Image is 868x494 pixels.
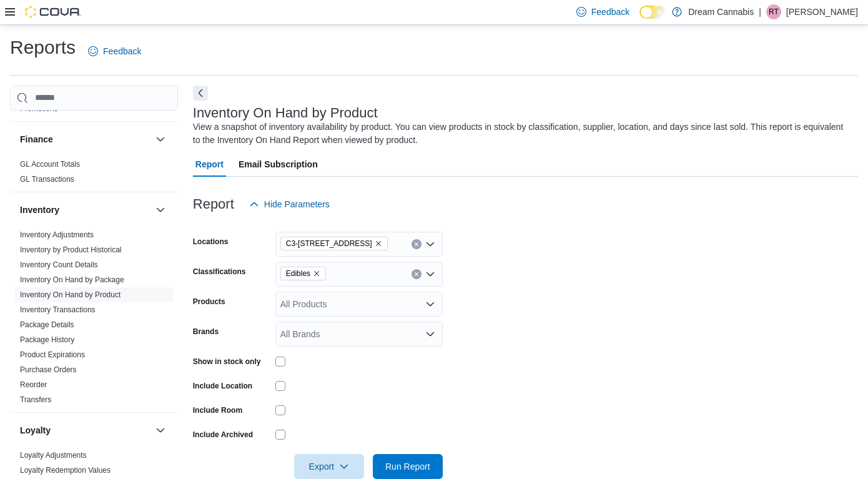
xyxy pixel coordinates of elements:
[193,405,242,415] label: Include Room
[20,365,77,374] a: Purchase Orders
[193,121,852,147] div: View a snapshot of inventory availability by product. You can view products in stock by classific...
[20,305,96,315] span: Inventory Transactions
[302,454,357,479] span: Export
[20,204,150,216] button: Inventory
[10,35,76,60] h1: Reports
[591,6,629,18] span: Feedback
[193,357,261,367] label: Show in stock only
[103,45,141,57] span: Feedback
[286,237,372,250] span: C3-[STREET_ADDRESS]
[385,460,430,473] span: Run Report
[20,305,96,314] a: Inventory Transactions
[20,335,74,345] span: Package History
[20,260,98,270] span: Inventory Count Details
[193,327,219,337] label: Brands
[193,86,208,101] button: Next
[20,424,150,437] button: Loyalty
[425,299,435,309] button: Open list of options
[20,160,80,169] a: GL Account Totals
[286,267,310,280] span: Edibles
[294,454,364,479] button: Export
[766,4,781,19] div: Robert Taylor
[20,395,51,404] a: Transfers
[193,106,378,121] h3: Inventory On Hand by Product
[20,245,122,255] span: Inventory by Product Historical
[412,269,422,279] button: Clear input
[10,157,178,192] div: Finance
[20,451,87,460] a: Loyalty Adjustments
[193,297,225,307] label: Products
[20,466,111,475] a: Loyalty Redemption Values
[20,335,74,344] a: Package History
[280,237,388,250] span: C3-3000 Wellington Rd
[20,175,74,184] a: GL Transactions
[20,230,94,240] span: Inventory Adjustments
[20,380,47,389] a: Reorder
[244,192,335,217] button: Hide Parameters
[688,4,754,19] p: Dream Cannabis
[425,239,435,249] button: Open list of options
[264,198,330,210] span: Hide Parameters
[153,202,168,217] button: Inventory
[280,267,326,280] span: Edibles
[20,104,58,113] a: Promotions
[20,275,124,284] a: Inventory On Hand by Package
[20,424,51,437] h3: Loyalty
[20,465,111,475] span: Loyalty Redemption Values
[25,6,81,18] img: Cova
[195,152,224,177] span: Report
[10,448,178,483] div: Loyalty
[10,227,178,412] div: Inventory
[20,395,51,405] span: Transfers
[239,152,318,177] span: Email Subscription
[313,270,320,277] button: Remove Edibles from selection in this group
[375,240,382,247] button: Remove C3-3000 Wellington Rd from selection in this group
[20,133,150,146] button: Finance
[425,269,435,279] button: Open list of options
[153,423,168,438] button: Loyalty
[193,197,234,212] h3: Report
[639,6,666,19] input: Dark Mode
[786,4,858,19] p: [PERSON_NAME]
[20,230,94,239] a: Inventory Adjustments
[20,133,53,146] h3: Finance
[20,159,80,169] span: GL Account Totals
[193,267,246,277] label: Classifications
[20,245,122,254] a: Inventory by Product Historical
[20,450,87,460] span: Loyalty Adjustments
[83,39,146,64] a: Feedback
[20,380,47,390] span: Reorder
[425,329,435,339] button: Open list of options
[193,237,229,247] label: Locations
[20,350,85,359] a: Product Expirations
[759,4,761,19] p: |
[20,204,59,216] h3: Inventory
[153,132,168,147] button: Finance
[193,381,252,391] label: Include Location
[769,4,779,19] span: RT
[412,239,422,249] button: Clear input
[373,454,443,479] button: Run Report
[20,320,74,330] span: Package Details
[20,290,121,299] a: Inventory On Hand by Product
[20,260,98,269] a: Inventory Count Details
[20,275,124,285] span: Inventory On Hand by Package
[20,320,74,329] a: Package Details
[193,430,253,440] label: Include Archived
[20,365,77,375] span: Purchase Orders
[20,174,74,184] span: GL Transactions
[20,290,121,300] span: Inventory On Hand by Product
[639,19,640,19] span: Dark Mode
